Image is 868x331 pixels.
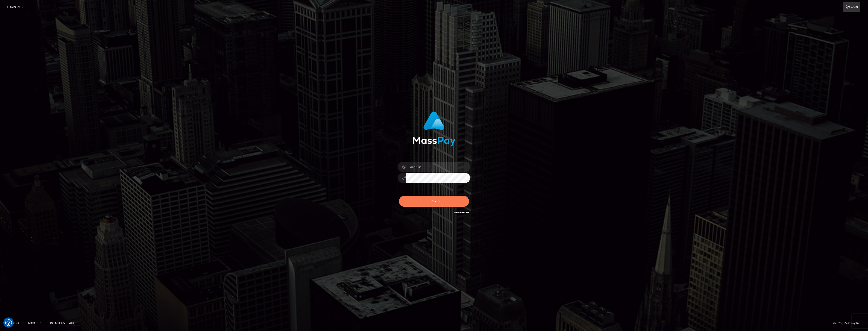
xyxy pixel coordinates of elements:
[7,2,24,12] a: Login Page
[5,319,12,326] button: Consent Preferences
[843,2,860,12] a: Login
[413,111,455,146] img: MassPay Login
[399,196,469,207] button: Sign in
[5,319,12,326] img: Revisit consent button
[5,319,25,326] a: Homepage
[67,319,76,326] a: API
[45,319,66,326] a: Contact Us
[454,211,469,214] a: Need Help?
[406,162,470,172] input: Username...
[26,319,44,326] a: About Us
[833,321,865,326] div: © 2025 , MassPay Inc.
